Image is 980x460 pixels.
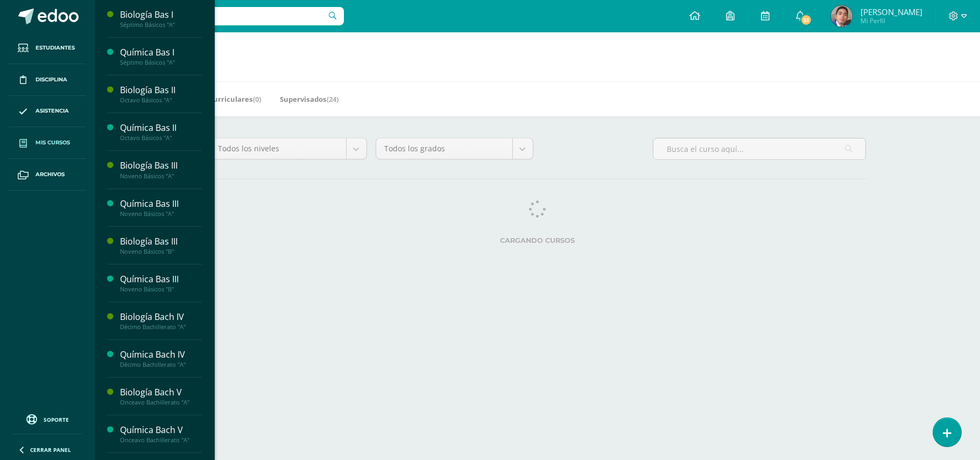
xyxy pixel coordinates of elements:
a: Mis cursos [9,127,86,159]
a: Soporte [13,412,82,426]
span: Mi Perfil [861,16,922,25]
a: Todos los grados [376,138,533,159]
div: Séptimo Básicos "A" [120,21,202,29]
div: Octavo Básicos "A" [120,96,202,104]
a: Química Bas ISéptimo Básicos "A" [120,46,202,66]
div: Química Bas III [120,273,202,285]
span: Mis cursos [36,138,70,147]
a: Química Bas IIINoveno Básicos "A" [120,198,202,218]
div: Noveno Básicos "B" [120,285,202,293]
span: Todos los grados [384,138,504,159]
span: Archivos [36,170,65,179]
a: Biología Bas IIINoveno Básicos "B" [120,235,202,255]
div: Biología Bas I [120,9,202,21]
span: Disciplina [36,75,67,84]
a: Química Bas IIOctavo Básicos "A" [120,122,202,142]
a: Asistencia [9,96,86,128]
span: 51 [800,14,812,26]
span: [PERSON_NAME] [861,6,922,17]
div: Noveno Básicos "A" [120,172,202,180]
a: Química Bas IIINoveno Básicos "B" [120,273,202,293]
input: Busca un usuario... [102,7,344,25]
div: Décimo Bachillerato "A" [120,361,202,368]
a: Biología Bas ISéptimo Básicos "A" [120,9,202,29]
a: Estudiantes [9,32,86,64]
div: Química Bas I [120,46,202,59]
div: Biología Bas III [120,159,202,172]
div: Química Bas III [120,198,202,210]
div: Onceavo Bachillerato "A" [120,399,202,406]
a: Biología Bas IIOctavo Básicos "A" [120,84,202,104]
span: Soporte [44,416,69,423]
div: Biología Bach IV [120,311,202,323]
a: Mis Extracurriculares(0) [177,90,261,108]
a: Todos los niveles [210,138,366,159]
div: Noveno Básicos "B" [120,248,202,255]
div: Onceavo Bachillerato "A" [120,436,202,444]
a: Biología Bach IVDécimo Bachillerato "A" [120,311,202,331]
span: Todos los niveles [218,138,338,159]
span: Cerrar panel [30,446,71,454]
div: Biología Bach V [120,386,202,399]
span: Asistencia [36,107,69,115]
a: Química Bach IVDécimo Bachillerato "A" [120,349,202,368]
a: Archivos [9,159,86,191]
div: Biología Bas II [120,84,202,96]
div: Noveno Básicos "A" [120,210,202,218]
a: Disciplina [9,64,86,96]
div: Séptimo Básicos "A" [120,59,202,66]
div: Química Bach V [120,424,202,436]
span: Estudiantes [36,44,75,52]
a: Biología Bas IIINoveno Básicos "A" [120,159,202,179]
label: Cargando cursos [209,236,866,245]
div: Química Bach IV [120,349,202,361]
div: Octavo Básicos "A" [120,134,202,142]
span: (24) [327,94,339,104]
div: Biología Bas III [120,235,202,248]
img: 045b1e7a8ae5b45e72d08cce8d27521f.png [831,5,852,27]
a: Biología Bach VOnceavo Bachillerato "A" [120,386,202,406]
div: Química Bas II [120,122,202,134]
a: Química Bach VOnceavo Bachillerato "A" [120,424,202,444]
input: Busca el curso aquí... [653,138,865,159]
a: Supervisados(24) [280,90,339,108]
span: (0) [253,94,261,104]
div: Décimo Bachillerato "A" [120,323,202,331]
